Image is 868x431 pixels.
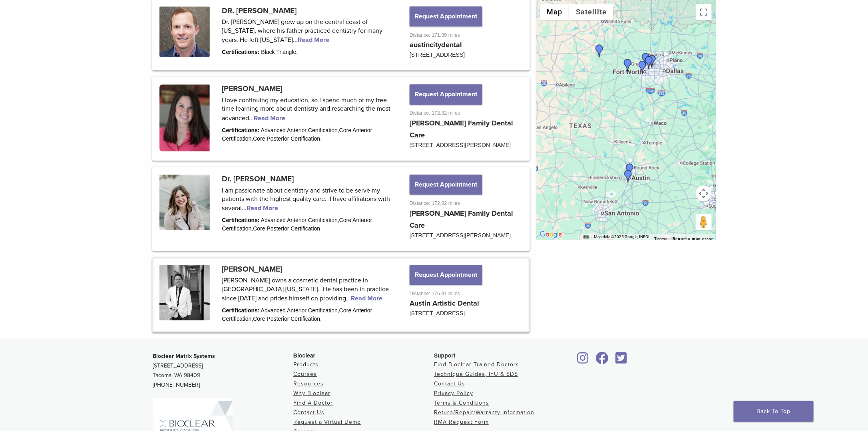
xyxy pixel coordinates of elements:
a: Report a map error [673,236,713,241]
a: Terms & Conditions [434,399,489,406]
span: Bioclear [293,352,315,359]
a: RMA Request Form [434,419,489,425]
button: Show satellite imagery [569,4,613,20]
div: Dr. Dakota Cooper [646,55,659,68]
a: Why Bioclear [293,390,330,397]
button: Request Appointment [410,6,482,26]
img: Google [538,229,564,240]
a: Find Bioclear Trained Doctors [434,361,519,368]
button: Toggle fullscreen view [696,4,712,20]
a: Bioclear [613,357,630,365]
a: Open this area in Google Maps (opens a new window) [538,229,564,240]
div: Dr. Jarett Hulse [622,170,635,183]
a: Bioclear [575,357,591,365]
div: Dr. Brian Hill [593,44,606,57]
a: Request a Virtual Demo [293,419,361,425]
button: Request Appointment [410,265,482,285]
div: Dr. Garrett Mulkey [621,59,634,72]
button: Request Appointment [410,175,482,195]
span: Support [434,352,456,359]
button: Keyboard shortcuts [583,234,589,240]
a: Technique Guides, IFU & SDS [434,371,518,377]
a: Terms (opens in new tab) [654,236,668,241]
div: Dr. Neelam Dube [643,56,655,69]
button: Request Appointment [410,84,482,104]
button: Drag Pegman onto the map to open Street View [696,214,712,230]
a: Find A Doctor [293,399,333,406]
a: Back To Top [734,401,814,422]
a: Resources [293,380,324,387]
div: DR. Steven Cook [623,163,636,176]
p: [STREET_ADDRESS] Tacoma, WA 98409 [PHONE_NUMBER] [153,352,293,390]
button: Map camera controls [696,185,712,201]
a: Contact Us [293,409,325,416]
a: Bioclear [593,357,611,365]
a: Products [293,361,319,368]
a: Privacy Policy [434,390,473,397]
a: Contact Us [434,380,465,387]
div: Dr. Amy Bender [636,61,649,73]
a: Return/Repair/Warranty Information [434,409,534,416]
button: Show street map [540,4,569,20]
strong: Bioclear Matrix Systems [153,353,215,359]
div: Dr. Salil Mehta [639,53,652,66]
a: Courses [293,371,317,377]
span: Map data ©2025 Google, INEGI [594,234,649,239]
